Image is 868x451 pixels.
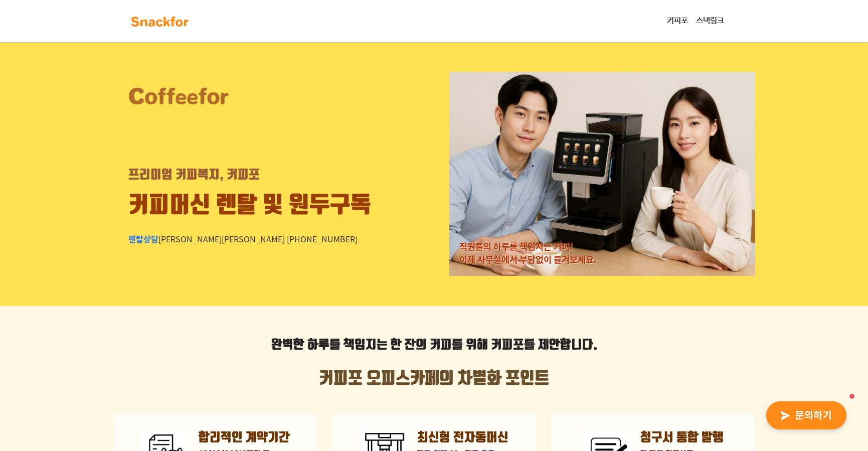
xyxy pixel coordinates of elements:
[640,429,724,447] p: 청구서 통합 발행
[271,338,452,353] strong: 완벽한 하루를 책임지는 한 잔의 커피
[663,11,692,31] a: 커피포
[459,240,597,266] div: 직원들의 하루를 책임지는 커피! 이제 사무실에서 부담없이 즐겨보세요.
[449,72,755,276] img: 렌탈 모델 사진
[199,429,290,447] p: 합리적인 계약기간
[113,336,755,354] p: 를 위해 커피포를 제안합니다.
[692,11,728,31] a: 스낵링크
[417,429,508,447] p: 최신형 전자동머신
[128,14,192,30] img: background-main-color.svg
[128,233,358,245] div: [PERSON_NAME][PERSON_NAME] [PHONE_NUMBER]
[128,189,371,223] div: 커피머신 렌탈 및 원두구독
[128,166,260,184] div: 프리미엄 커피복지, 커피포
[113,369,755,388] h2: 커피포 오피스카페의 차별화 포인트
[128,86,229,105] img: 커피포 로고
[128,233,158,245] span: 렌탈상담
